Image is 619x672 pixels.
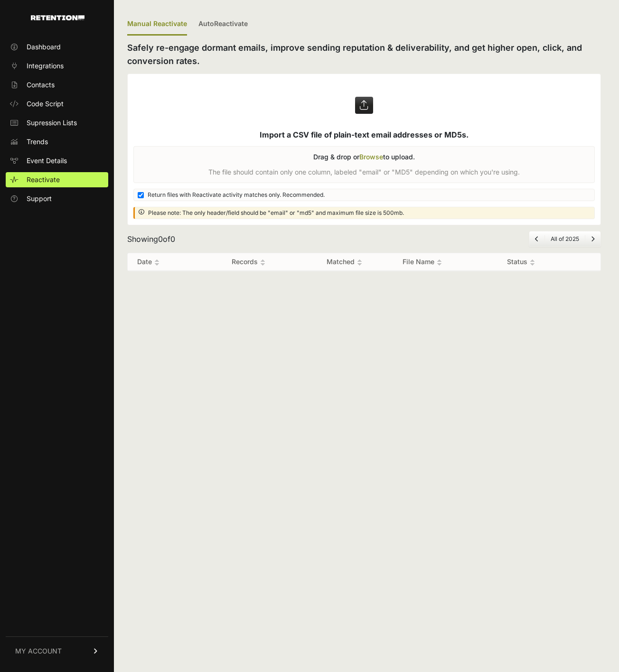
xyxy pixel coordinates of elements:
h2: Safely re-engage dormant emails, improve sending reputation & deliverability, and get higher open... [127,41,601,68]
span: Contacts [27,80,55,90]
span: Support [27,194,52,203]
th: File Name [393,253,497,271]
a: Event Details [6,153,108,168]
img: no_sort-eaf950dc5ab64cae54d48a5578032e96f70b2ecb7d747501f34c8f2db400fb66.gif [357,259,362,266]
nav: Page navigation [529,231,601,247]
a: Trends [6,134,108,149]
a: Support [6,191,108,206]
th: Records [201,253,295,271]
a: Reactivate [6,172,108,187]
span: Integrations [27,61,64,71]
a: AutoReactivate [198,13,248,36]
a: Code Script [6,96,108,111]
span: Reactivate [27,175,60,184]
span: Code Script [27,99,64,109]
img: Retention.com [31,15,84,20]
img: no_sort-eaf950dc5ab64cae54d48a5578032e96f70b2ecb7d747501f34c8f2db400fb66.gif [260,259,265,266]
th: Date [128,253,201,271]
span: Dashboard [27,42,61,52]
a: Integrations [6,58,108,74]
img: no_sort-eaf950dc5ab64cae54d48a5578032e96f70b2ecb7d747501f34c8f2db400fb66.gif [437,259,442,266]
a: Next [591,235,595,242]
th: Matched [296,253,393,271]
li: All of 2025 [544,235,585,243]
th: Status [497,253,581,271]
a: Dashboard [6,39,108,55]
span: MY ACCOUNT [15,646,62,656]
a: MY ACCOUNT [6,636,108,665]
span: 0 [158,234,163,244]
a: Supression Lists [6,115,108,130]
span: Supression Lists [27,118,77,128]
a: Contacts [6,77,108,92]
input: Return files with Reactivate activity matches only. Recommended. [138,192,144,198]
img: no_sort-eaf950dc5ab64cae54d48a5578032e96f70b2ecb7d747501f34c8f2db400fb66.gif [154,259,159,266]
span: 0 [170,234,175,244]
img: no_sort-eaf950dc5ab64cae54d48a5578032e96f70b2ecb7d747501f34c8f2db400fb66.gif [530,259,535,266]
div: Showing of [127,233,175,245]
span: Return files with Reactivate activity matches only. Recommended. [148,191,325,199]
span: Event Details [27,156,67,166]
span: Trends [27,137,48,147]
div: Manual Reactivate [127,13,187,36]
a: Previous [535,235,539,242]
